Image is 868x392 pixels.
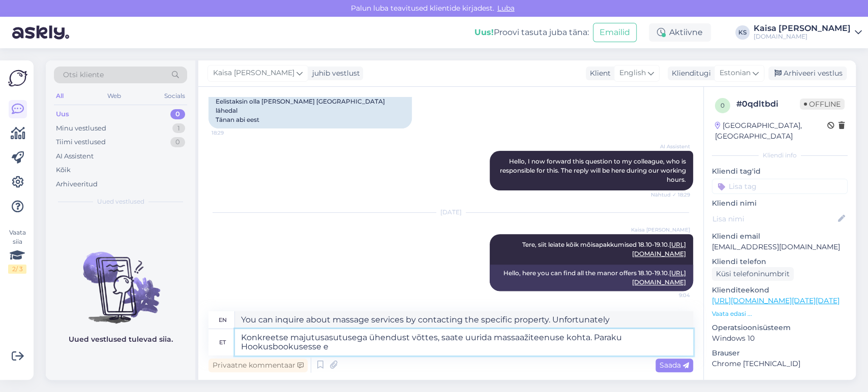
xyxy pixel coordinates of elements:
div: Minu vestlused [56,123,106,134]
div: juhib vestlust [308,68,360,79]
div: 2 / 3 [8,265,26,274]
button: Emailid [593,23,637,42]
p: Kliendi nimi [712,198,848,209]
div: KS [735,25,750,40]
span: English [619,68,646,79]
div: [GEOGRAPHIC_DATA], [GEOGRAPHIC_DATA] [715,120,827,142]
span: Saada [660,361,689,370]
p: Vaata edasi ... [712,309,848,318]
span: 18:29 [212,129,250,137]
p: Uued vestlused tulevad siia. [69,334,173,345]
span: AI Assistent [652,143,690,150]
img: No chats [46,234,195,325]
input: Lisa tag [712,179,848,194]
div: Klient [586,68,611,79]
div: Küsi telefoninumbrit [712,267,794,281]
div: Web [105,89,123,103]
div: [DOMAIN_NAME] [754,32,851,41]
p: Windows 10 [712,333,848,344]
img: Askly Logo [8,69,27,88]
div: Uus [56,109,69,119]
span: Estonian [720,68,751,79]
a: Kaisa [PERSON_NAME][DOMAIN_NAME] [754,24,862,41]
span: Kaisa [PERSON_NAME] [631,226,690,234]
p: Kliendi telefon [712,256,848,267]
div: Socials [162,89,187,103]
p: Operatsioonisüsteem [712,322,848,333]
p: Kliendi email [712,231,848,242]
div: Vaata siia [8,228,26,274]
div: AI Assistent [56,151,94,161]
div: en [219,311,227,329]
div: Proovi tasuta juba täna: [474,26,589,39]
div: Aktiivne [649,23,711,42]
div: 0 [170,137,185,147]
input: Lisa nimi [712,213,836,224]
span: Tere, siit leiate kõik mõisapakkumised 18.10-19.10. [522,241,686,257]
div: 0 [170,109,185,119]
p: Klienditeekond [712,285,848,296]
span: Offline [800,99,845,110]
b: Uus! [474,27,494,37]
div: Tiimi vestlused [56,137,106,147]
textarea: Konkreetse majutusasutusega ühendust võttes, saate uurida massaažiteenuse kohta. Paraku Hookusboo... [235,329,693,355]
span: Kaisa [PERSON_NAME] [213,68,294,79]
p: [EMAIL_ADDRESS][DOMAIN_NAME] [712,242,848,252]
div: # 0qdltbdi [736,98,800,110]
span: Hello, I now forward this question to my colleague, who is responsible for this. The reply will b... [500,157,687,183]
div: Privaatne kommentaar [208,358,308,372]
div: Kliendi info [712,151,848,160]
div: All [54,89,66,103]
span: Luba [494,4,518,13]
p: Chrome [TECHNICAL_ID] [712,358,848,369]
span: 0 [721,102,725,109]
a: [URL][DOMAIN_NAME][DATE][DATE] [712,296,840,305]
div: Klienditugi [668,68,711,79]
span: Nähtud ✓ 18:29 [651,191,690,199]
div: et [219,334,226,351]
textarea: You can inquire about massage services by contacting the specific property. Unfortunately [235,311,693,329]
div: Kaisa [PERSON_NAME] [754,24,851,32]
span: Otsi kliente [63,70,104,80]
div: 1 [172,123,185,134]
div: [PERSON_NAME] [712,379,848,388]
span: Uued vestlused [97,197,144,206]
div: Hello, here you can find all the manor offers 18.10-19.10. [490,265,693,291]
p: Brauser [712,348,848,358]
div: Arhiveeri vestlus [768,67,847,80]
span: 9:04 [652,291,690,299]
p: Kliendi tag'id [712,166,848,177]
div: Arhiveeritud [56,179,98,189]
div: [DATE] [208,208,693,217]
div: Kõik [56,165,71,175]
